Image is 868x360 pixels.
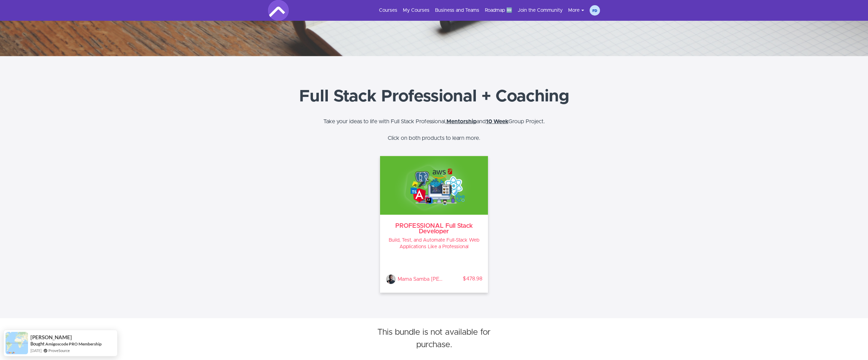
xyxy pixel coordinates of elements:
a: Amigoscode PRO Membership [45,341,102,346]
a: Courses [379,7,397,14]
a: Join the Community [518,7,563,14]
p: Mama Samba Braima Nelson [398,274,444,285]
span: [PERSON_NAME] [30,334,72,340]
p: Click on both products to learn more. [7,134,861,142]
u: Mentorship [446,119,477,124]
p: $478.98 [444,276,482,282]
h2: This bundle is not available for purchase. [365,326,503,351]
a: PROFESSIONAL Full Stack Developer Build, Test, and Automate Full-Stack Web Applications Like a Pr... [380,156,488,293]
a: ProveSource [48,348,70,353]
u: 10 Week [486,119,508,124]
img: Mama Samba Braima Nelson [386,274,396,285]
a: Roadmap 🆕 [485,7,512,14]
h4: Build, Test, and Automate Full-Stack Web Applications Like a Professional [386,237,482,250]
a: My Courses [403,7,430,14]
img: WPzdydpSLWzi0DE2vtpQ_full-stack-professional.png [380,156,488,215]
span: [DATE] [30,348,41,353]
p: Take your ideas to life with Full Stack Professional, and Group Project. [7,117,861,126]
img: toussaint.donvide@gmail.com [590,5,600,16]
img: provesource social proof notification image [6,332,28,354]
a: Business and Teams [435,7,479,14]
span: Bought [30,341,45,346]
h1: Full Stack Professional + Coaching [7,84,861,109]
h3: PROFESSIONAL Full Stack Developer [386,223,482,234]
button: More [568,7,590,14]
